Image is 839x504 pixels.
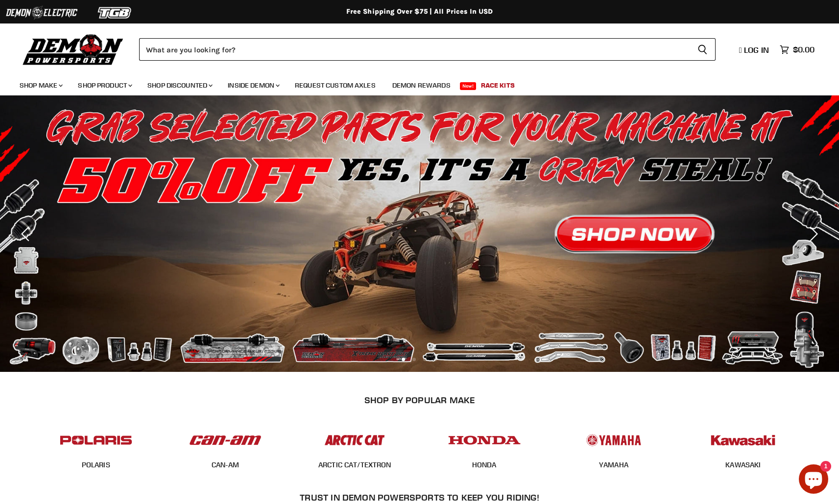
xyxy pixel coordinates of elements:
[423,358,427,361] li: Page dot 3
[187,425,264,455] img: POPULAR_MAKE_logo_1_adc20308-ab24-48c4-9fac-e3c1a623d575.jpg
[402,358,405,361] li: Page dot 1
[212,460,240,470] span: CAN-AM
[139,38,716,61] form: Product
[412,358,416,361] li: Page dot 2
[599,460,628,470] span: YAMAHA
[599,460,628,469] a: YAMAHA
[725,460,761,470] span: KAWASAKI
[793,45,815,54] span: $0.00
[575,425,652,455] img: POPULAR_MAKE_logo_5_20258e7f-293c-4aac-afa8-159eaa299126.jpg
[316,425,393,455] img: POPULAR_MAKE_logo_3_027535af-6171-4c5e-a9bc-f0eccd05c5d6.jpg
[28,7,812,16] div: Free Shipping Over $75 | All Prices In USD
[744,45,769,55] span: Log in
[82,460,110,469] a: POLARIS
[705,425,781,455] img: POPULAR_MAKE_logo_6_76e8c46f-2d1e-4ecc-b320-194822857d41.jpg
[58,425,134,455] img: POPULAR_MAKE_logo_2_dba48cf1-af45-46d4-8f73-953a0f002620.jpg
[775,43,819,57] a: $0.00
[12,75,69,95] a: Shop Make
[220,75,286,95] a: Inside Demon
[5,3,78,22] img: Demon Electric Logo 2
[139,38,690,61] input: Search
[212,460,240,469] a: CAN-AM
[40,395,799,405] h2: SHOP BY POPULAR MAKE
[446,425,523,455] img: POPULAR_MAKE_logo_4_4923a504-4bac-4306-a1be-165a52280178.jpg
[474,75,522,95] a: Race Kits
[725,460,761,469] a: KAWASAKI
[385,75,458,95] a: Demon Rewards
[690,38,716,61] button: Search
[71,75,138,95] a: Shop Product
[460,82,477,90] span: New!
[796,464,831,496] inbox-online-store-chat: Shopify online store chat
[82,460,110,470] span: POLARIS
[51,492,788,503] h2: Trust In Demon Powersports To Keep You Riding!
[20,32,127,67] img: Demon Powersports
[472,460,497,469] a: HONDA
[12,71,812,95] ul: Main menu
[288,75,383,95] a: Request Custom Axles
[434,358,437,361] li: Page dot 4
[802,224,822,244] button: Next
[318,460,391,469] a: ARCTIC CAT/TEXTRON
[735,46,775,54] a: Log in
[17,224,37,244] button: Previous
[472,460,497,470] span: HONDA
[318,460,391,470] span: ARCTIC CAT/TEXTRON
[140,75,218,95] a: Shop Discounted
[78,3,152,22] img: TGB Logo 2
